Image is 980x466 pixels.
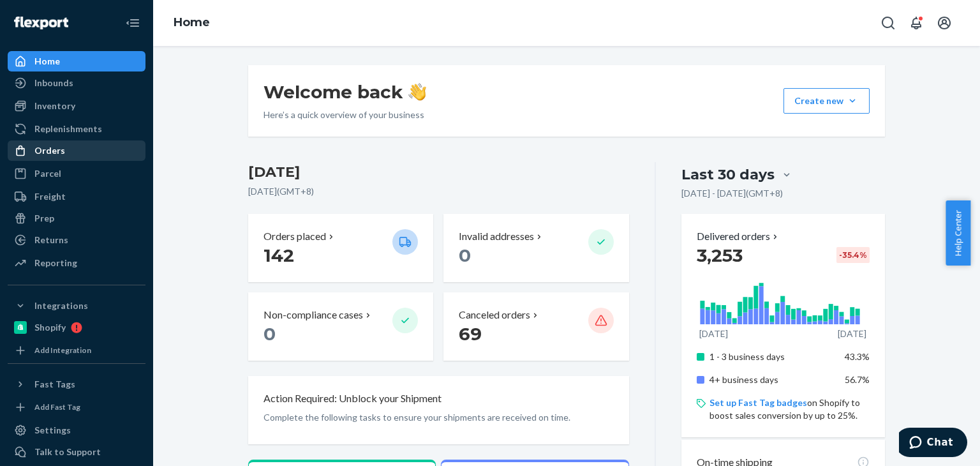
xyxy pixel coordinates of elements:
[783,88,870,114] button: Create new
[248,162,629,183] h3: [DATE]
[14,17,68,29] img: Flexport logo
[875,10,901,36] button: Open Search Box
[697,244,743,266] span: 3,253
[163,4,220,41] ol: breadcrumbs
[34,77,73,89] div: Inbounds
[34,100,75,112] div: Inventory
[34,446,101,458] div: Talk to Support
[264,229,326,244] p: Orders placed
[34,144,65,157] div: Orders
[709,350,835,363] p: 1 - 3 business days
[697,229,780,244] button: Delivered orders
[8,442,145,462] button: Talk to Support
[8,317,145,338] a: Shopify
[34,167,61,180] div: Parcel
[248,292,433,361] button: Non-compliance cases 0
[459,323,482,345] span: 69
[248,185,629,198] p: [DATE] ( GMT+8 )
[8,253,145,273] a: Reporting
[443,292,628,361] button: Canceled orders 69
[34,190,66,203] div: Freight
[709,396,870,422] p: on Shopify to boost sales conversion by up to 25%.
[709,397,807,408] a: Set up Fast Tag badges
[264,391,442,406] p: Action Required: Unblock your Shipment
[8,186,145,207] a: Freight
[459,229,534,244] p: Invalid addresses
[838,327,866,340] p: [DATE]
[8,343,145,358] a: Add Integration
[8,208,145,229] a: Prep
[8,96,145,116] a: Inventory
[8,73,145,93] a: Inbounds
[34,321,66,334] div: Shopify
[681,165,775,184] div: Last 30 days
[459,308,530,322] p: Canceled orders
[34,55,60,68] div: Home
[443,214,628,282] button: Invalid addresses 0
[248,214,433,282] button: Orders placed 142
[903,10,929,36] button: Open notifications
[34,212,54,225] div: Prep
[264,109,426,121] p: Here’s a quick overview of your business
[34,345,91,356] div: Add Integration
[34,424,71,437] div: Settings
[34,123,102,135] div: Replenishments
[120,10,145,36] button: Close Navigation
[264,323,276,345] span: 0
[34,402,80,412] div: Add Fast Tag
[946,200,970,266] button: Help Center
[8,400,145,415] a: Add Fast Tag
[174,15,210,29] a: Home
[899,428,967,460] iframe: Opens a widget where you can chat to one of our agents
[845,374,870,385] span: 56.7%
[8,51,145,71] a: Home
[264,308,363,322] p: Non-compliance cases
[264,411,614,424] p: Complete the following tasks to ensure your shipments are received on time.
[34,234,68,246] div: Returns
[34,378,75,391] div: Fast Tags
[681,187,783,200] p: [DATE] - [DATE] ( GMT+8 )
[699,327,728,340] p: [DATE]
[408,83,426,101] img: hand-wave emoji
[8,230,145,250] a: Returns
[8,140,145,161] a: Orders
[709,373,835,386] p: 4+ business days
[264,244,294,266] span: 142
[8,374,145,395] button: Fast Tags
[8,163,145,184] a: Parcel
[34,299,88,312] div: Integrations
[845,351,870,362] span: 43.3%
[836,247,870,263] div: -35.4 %
[34,257,77,269] div: Reporting
[459,244,471,266] span: 0
[264,80,426,103] h1: Welcome back
[8,420,145,440] a: Settings
[932,10,957,36] button: Open account menu
[8,119,145,139] a: Replenishments
[8,296,145,316] button: Integrations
